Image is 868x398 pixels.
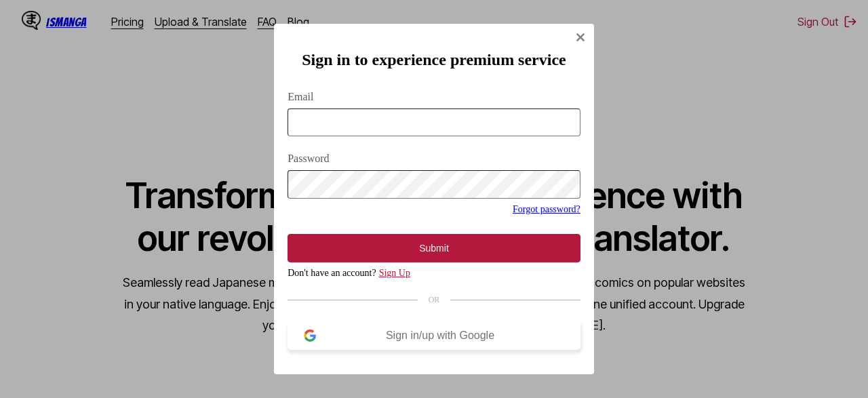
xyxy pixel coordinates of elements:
[288,91,580,103] label: Email
[288,321,580,350] button: Sign in/up with Google
[379,268,410,278] a: Sign Up
[288,153,580,165] label: Password
[304,330,316,342] img: google-logo
[575,32,586,43] img: Close
[288,295,580,305] div: OR
[316,330,564,342] div: Sign in/up with Google
[288,268,580,279] div: Don't have an account?
[274,24,594,374] div: Sign In Modal
[288,234,580,262] button: Submit
[288,51,580,69] h2: Sign in to experience premium service
[513,204,580,214] a: Forgot password?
